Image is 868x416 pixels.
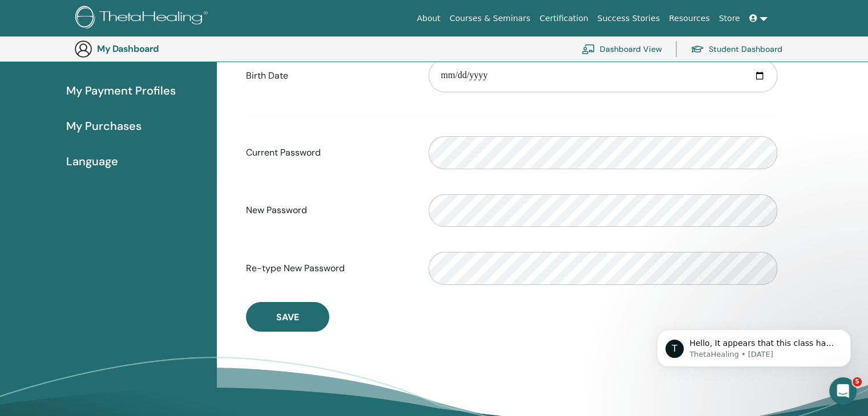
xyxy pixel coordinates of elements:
a: Courses & Seminars [445,8,535,29]
a: Student Dashboard [691,36,782,62]
img: generic-user-icon.jpg [74,40,92,58]
a: About [412,8,445,29]
a: Certification [535,8,592,29]
span: Save [276,311,299,323]
iframe: Intercom live chat [829,377,857,405]
img: logo.png [75,6,212,31]
span: 5 [853,377,862,386]
button: Save [246,302,329,332]
a: Dashboard View [582,36,662,62]
label: Re-type New Password [237,258,420,279]
iframe: Intercom notifications message [640,305,868,385]
label: New Password [237,199,420,221]
span: My Payment Profiles [66,82,176,99]
a: Store [714,8,745,29]
a: Success Stories [593,8,664,29]
span: My Purchases [66,117,142,134]
img: graduation-cap.svg [691,44,704,54]
h3: My Dashboard [97,43,211,54]
span: Language [66,153,118,170]
a: Resources [664,8,714,29]
img: chalkboard-teacher.svg [582,44,595,54]
label: Birth Date [237,65,420,87]
label: Current Password [237,142,420,164]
